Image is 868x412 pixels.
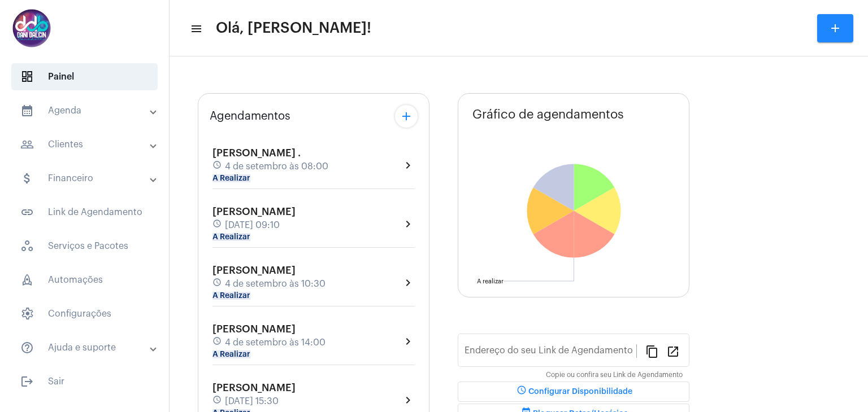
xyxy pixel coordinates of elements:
mat-expansion-panel-header: sidenav iconAgenda [7,97,169,124]
span: sidenav icon [20,70,34,84]
span: Configurações [11,300,158,327]
img: 5016df74-caca-6049-816a-988d68c8aa82.png [9,6,54,51]
mat-hint: Copie ou confira seu Link de Agendamento [546,371,683,379]
mat-icon: schedule [212,278,223,290]
mat-icon: chevron_right [401,393,415,407]
mat-icon: chevron_right [401,217,415,231]
span: [PERSON_NAME] [212,207,296,217]
mat-icon: sidenav icon [20,341,34,354]
span: [PERSON_NAME] . [212,148,301,158]
input: Link [465,348,636,358]
mat-icon: schedule [515,385,528,398]
span: sidenav icon [20,239,34,253]
mat-chip: A Realizar [212,292,250,300]
span: sidenav icon [20,307,34,321]
span: [DATE] 15:30 [225,396,279,406]
mat-icon: content_copy [645,344,659,358]
span: [PERSON_NAME] [212,265,296,275]
span: Agendamentos [210,110,290,122]
span: sidenav icon [20,273,34,287]
span: 4 de setembro às 14:00 [225,338,325,348]
mat-icon: open_in_new [666,344,680,358]
mat-icon: add [400,109,413,123]
mat-icon: add [828,21,842,35]
span: Serviços e Pacotes [11,233,158,260]
span: [PERSON_NAME] [212,383,296,393]
mat-chip: A Realizar [212,233,250,241]
mat-panel-title: Clientes [20,138,151,151]
mat-chip: A Realizar [212,174,250,182]
mat-panel-title: Financeiro [20,172,151,185]
span: Gráfico de agendamentos [472,108,624,121]
span: 4 de setembro às 08:00 [225,161,328,172]
mat-chip: A Realizar [212,350,250,358]
span: Configurar Disponibilidade [515,388,632,396]
span: Olá, [PERSON_NAME]! [216,19,371,37]
mat-icon: sidenav icon [20,138,34,151]
mat-icon: schedule [212,336,223,349]
mat-icon: sidenav icon [20,375,34,388]
mat-icon: chevron_right [401,159,415,172]
mat-icon: schedule [212,395,223,407]
span: Sair [11,368,158,395]
span: Link de Agendamento [11,199,158,226]
mat-icon: sidenav icon [20,205,34,219]
mat-icon: schedule [212,219,223,231]
mat-panel-title: Agenda [20,104,151,117]
span: [PERSON_NAME] [212,324,296,334]
span: 4 de setembro às 10:30 [225,279,325,289]
mat-icon: sidenav icon [190,22,201,36]
mat-expansion-panel-header: sidenav iconClientes [7,131,169,158]
button: Configurar Disponibilidade [458,382,689,402]
mat-icon: sidenav icon [20,172,34,185]
text: A realizar [477,278,504,284]
mat-icon: chevron_right [401,335,415,348]
span: [DATE] 09:10 [225,220,280,230]
mat-icon: schedule [212,160,223,173]
mat-icon: sidenav icon [20,104,34,117]
mat-expansion-panel-header: sidenav iconFinanceiro [7,165,169,192]
mat-panel-title: Ajuda e suporte [20,341,151,354]
mat-icon: chevron_right [401,276,415,290]
span: Automações [11,266,158,293]
mat-expansion-panel-header: sidenav iconAjuda e suporte [7,334,169,361]
span: Painel [11,63,158,90]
